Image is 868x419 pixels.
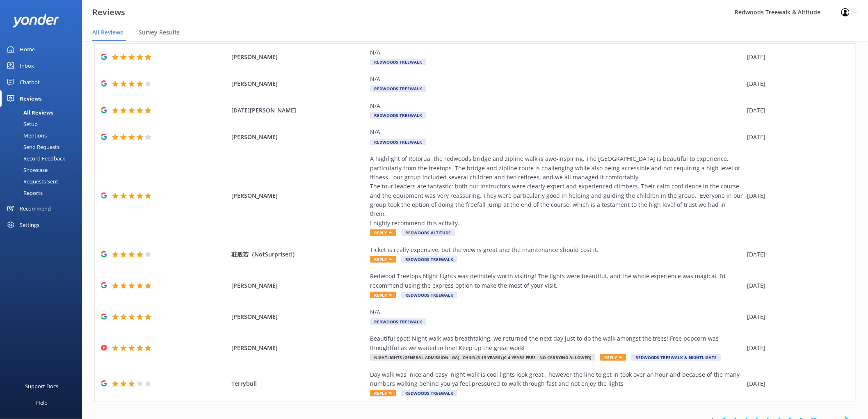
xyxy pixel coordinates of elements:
[401,292,457,298] span: Redwoods Treewalk
[370,128,743,137] div: N/A
[20,217,39,233] div: Settings
[600,354,626,361] span: Reply
[5,176,58,187] div: Requests Sent
[5,176,82,187] a: Requests Sent
[20,200,51,217] div: Recommend
[747,250,845,259] div: [DATE]
[370,256,396,263] span: Reply
[747,53,845,62] div: [DATE]
[370,272,743,290] div: Redwood Treetops Night Lights was definitely worth visiting! The lights were beautiful, and the w...
[747,79,845,88] div: [DATE]
[25,378,59,394] div: Support Docs
[370,48,743,57] div: N/A
[5,107,53,118] div: All Reviews
[231,312,366,321] span: [PERSON_NAME]
[231,79,366,88] span: [PERSON_NAME]
[20,57,34,74] div: Inbox
[370,354,595,361] span: Nightlights (General Admission - GA) - Child (5-15 years) (0-4 years free - no carrying allowed)
[401,390,457,396] span: Redwoods Treewalk
[5,130,47,141] div: Mentions
[36,394,48,411] div: Help
[370,390,396,396] span: Reply
[370,75,743,84] div: N/A
[20,41,35,57] div: Home
[5,107,82,118] a: All Reviews
[370,112,426,119] span: Redwoods Treewalk
[5,164,48,176] div: Showcase
[5,153,65,164] div: Record Feedback
[12,14,59,27] img: yonder-white-logo.png
[5,141,59,153] div: Send Requests
[5,118,82,130] a: Setup
[139,28,180,37] span: Survey Results
[370,292,396,298] span: Reply
[370,139,426,145] span: Redwoods Treewalk
[747,312,845,321] div: [DATE]
[5,164,82,176] a: Showcase
[747,106,845,115] div: [DATE]
[20,74,40,90] div: Chatbot
[92,6,125,19] h3: Reviews
[747,281,845,290] div: [DATE]
[231,191,366,200] span: [PERSON_NAME]
[5,118,38,130] div: Setup
[231,343,366,353] span: [PERSON_NAME]
[747,133,845,142] div: [DATE]
[631,354,721,361] span: Redwoods Treewalk & Nightlights
[370,59,426,65] span: Redwoods Treewalk
[747,191,845,200] div: [DATE]
[231,53,366,62] span: [PERSON_NAME]
[231,281,366,290] span: [PERSON_NAME]
[92,28,123,37] span: All Reviews
[370,370,743,389] div: Day walk was nice and easy night walk is cool lights look great , however the line to get in took...
[747,343,845,353] div: [DATE]
[5,141,82,153] a: Send Requests
[370,334,743,353] div: Beautiful spot! NIght walk was breathtaking, we returned the next day just to do the walk amongst...
[370,308,743,317] div: N/A
[231,106,366,115] span: [DATE][PERSON_NAME]
[747,379,845,388] div: [DATE]
[231,133,366,142] span: [PERSON_NAME]
[401,229,455,236] span: Redwoods Altitude
[370,154,743,228] div: A highlight of Rotorua, the redwoods bridge and zipline walk is awe-inspiring. The [GEOGRAPHIC_DA...
[5,187,43,199] div: Reports
[370,245,743,254] div: Ticket is really expensive, but the view is great and the maintenance should cost it.
[5,130,82,141] a: Mentions
[5,187,82,199] a: Reports
[401,256,457,263] span: Redwoods Treewalk
[5,153,82,164] a: Record Feedback
[370,318,426,325] span: Redwoods Treewalk
[231,379,366,388] span: Terrybull
[20,90,41,107] div: Reviews
[231,250,366,259] span: 莊般若（NotSurprised）
[370,101,743,110] div: N/A
[370,229,396,236] span: Reply
[370,85,426,92] span: Redwoods Treewalk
